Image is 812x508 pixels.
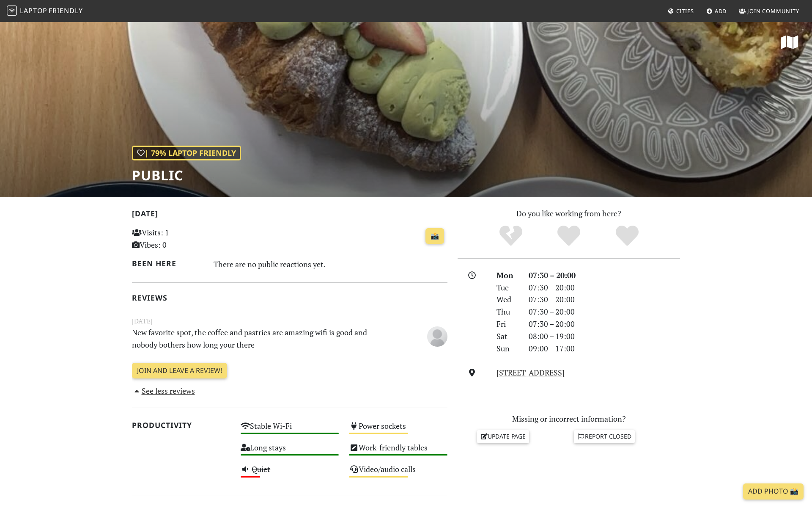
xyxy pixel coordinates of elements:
[491,293,524,306] div: Wed
[127,326,398,351] p: New favorite spot, the coffee and pastries are amazing wifi is good and nobody bothers how long y...
[482,224,540,248] div: No
[344,419,453,441] div: Power sockets
[132,421,230,430] h2: Productivity
[132,226,230,251] p: Visits: 1 Vibes: 0
[747,7,799,15] span: Join Community
[477,430,529,443] a: Update page
[598,224,656,248] div: Definitely!
[491,306,524,318] div: Thu
[127,316,453,326] small: [DATE]
[491,330,524,342] div: Sat
[132,167,241,183] h1: PUBLIC
[524,282,685,294] div: 07:30 – 20:00
[491,342,524,355] div: Sun
[132,209,447,221] h2: [DATE]
[132,146,241,160] div: | 79% Laptop Friendly
[7,6,17,16] img: LaptopFriendly
[524,318,685,330] div: 07:30 – 20:00
[524,293,685,306] div: 07:30 – 20:00
[524,342,685,355] div: 09:00 – 17:00
[524,269,685,282] div: 07:30 – 20:00
[214,257,448,271] div: There are no public reactions yet.
[236,441,344,462] div: Long stays
[425,228,444,244] a: 📸
[427,326,447,347] img: blank-535327c66bd565773addf3077783bbfce4b00ec00e9fd257753287c682c7fa38.png
[743,483,804,500] a: Add Photo 📸
[664,3,697,19] a: Cities
[540,224,598,248] div: Yes
[524,306,685,318] div: 07:30 – 20:00
[497,367,565,378] a: [STREET_ADDRESS]
[344,462,453,484] div: Video/audio calls
[491,318,524,330] div: Fri
[458,413,680,425] p: Missing or incorrect information?
[252,464,270,474] s: Quiet
[132,363,227,379] a: Join and leave a review!
[20,6,47,15] span: Laptop
[574,430,635,443] a: Report closed
[236,419,344,441] div: Stable Wi-Fi
[427,331,447,341] span: Anonymous
[7,4,83,19] a: LaptopFriendly LaptopFriendly
[524,330,685,342] div: 08:00 – 19:00
[344,441,453,462] div: Work-friendly tables
[132,293,447,302] h2: Reviews
[715,7,727,15] span: Add
[703,3,730,19] a: Add
[458,207,680,220] p: Do you like working from here?
[132,259,203,268] h2: Been here
[49,6,82,15] span: Friendly
[132,386,195,396] a: See less reviews
[491,282,524,294] div: Tue
[491,269,524,282] div: Mon
[735,3,803,19] a: Join Community
[676,7,694,15] span: Cities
